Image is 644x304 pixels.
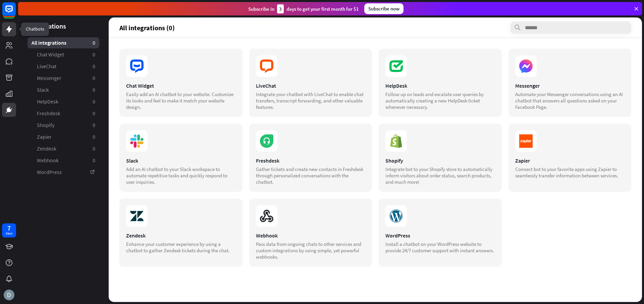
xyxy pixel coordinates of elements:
[37,110,60,117] span: Freshdesk
[37,145,56,152] span: Zendesk
[256,82,366,89] div: LiveChat
[93,157,95,164] aside: 0
[28,131,99,142] a: Zapier 0
[93,51,95,58] aside: 0
[32,39,66,46] span: All integrations
[28,143,99,154] a: Zendesk 0
[385,166,495,185] div: Integrate bot to your Shopify store to automatically inform visitors about order status, search p...
[28,155,99,166] a: Webhook 0
[385,91,495,110] div: Follow up on leads and escalate user queries by automatically creating a new HelpDesk ticket when...
[515,166,625,179] div: Connect bot to your favorite apps using Zapier to seamlessly transfer information between services.
[6,231,12,236] div: days
[256,166,366,185] div: Gather tickets and create new contacts in Freshdesk through personalized conversations with the c...
[256,91,366,110] div: Integrate your chatbot with LiveChat to enable chat transfers, transcript forwarding, and other v...
[37,157,59,164] span: Webhook
[515,82,625,89] div: Messenger
[385,232,495,239] div: WordPress
[126,157,236,164] div: Slack
[126,91,236,110] div: Easily add an AI chatbot to your website. Customize its looks and feel to make it match your webs...
[385,82,495,89] div: HelpDesk
[28,61,99,72] a: LiveChat 0
[93,133,95,140] aside: 0
[37,133,52,140] span: Zapier
[28,167,99,178] a: WordPress
[93,63,95,70] aside: 0
[126,166,236,185] div: Add an AI chatbot to your Slack workspace to automate repetitive tasks and quickly respond to use...
[28,73,99,84] a: Messenger 0
[28,108,99,119] a: Freshdesk 0
[93,86,95,93] aside: 0
[37,98,58,105] span: HelpDesk
[126,232,236,239] div: Zendesk
[93,39,95,46] aside: 0
[37,75,61,82] span: Messenger
[385,157,495,164] div: Shopify
[5,3,25,23] button: Open LiveChat chat widget
[93,145,95,152] aside: 0
[126,82,236,89] div: Chat Widget
[93,75,95,82] aside: 0
[37,122,54,129] span: Shopify
[119,21,631,34] section: All integrations (0)
[28,96,99,107] a: HelpDesk 0
[28,84,99,95] a: Slack 0
[18,21,109,31] header: Integrations
[37,63,56,70] span: LiveChat
[256,232,366,239] div: Webhook
[515,157,625,164] div: Zapier
[93,98,95,105] aside: 0
[256,157,366,164] div: Freshdesk
[364,3,404,14] div: Subscribe now
[37,51,64,58] span: Chat Widget
[515,91,625,110] div: Automate your Messenger conversations using an AI chatbot that answers all questions asked on you...
[248,4,359,13] div: Subscribe in days to get your first month for $1
[37,86,49,93] span: Slack
[93,122,95,129] aside: 0
[28,120,99,131] a: Shopify 0
[126,241,236,254] div: Enhance your customer experience by using a chatbot to gather Zendesk tickets during the chat.
[277,4,284,13] div: 3
[7,225,11,231] div: 7
[2,223,16,237] a: 7 days
[93,110,95,117] aside: 0
[385,241,495,254] div: Install a chatbot on your WordPress website to provide 24/7 customer support with instant answers.
[28,49,99,60] a: Chat Widget 0
[256,241,366,260] div: Pass data from ongoing chats to other services and custom integrations by using simple, yet power...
